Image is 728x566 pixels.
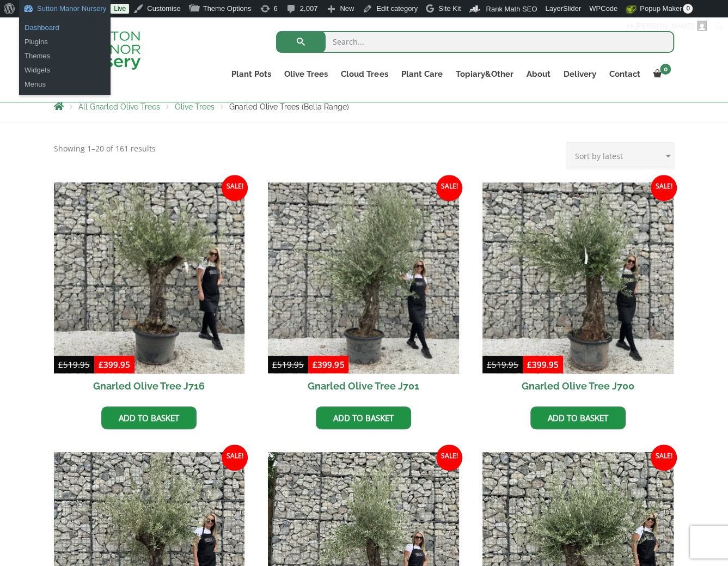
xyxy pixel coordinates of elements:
[487,359,492,370] span: £
[268,182,459,374] img: Gnarled Olive Tree J701
[222,175,248,201] span: Sale!
[527,359,559,370] bdi: 399.95
[54,102,675,111] nav: Breadcrumbs
[334,66,394,82] a: Cloud Trees
[436,175,462,201] span: Sale!
[272,359,304,370] bdi: 519.95
[19,46,111,95] ul: Sutton Manor Nursery
[527,359,532,370] span: £
[646,66,674,82] a: 0
[566,142,675,169] select: Shop order
[19,49,111,63] a: Themes
[436,445,462,471] span: Sale!
[394,66,449,82] a: Plant Care
[449,66,519,82] a: Topiary&Other
[222,445,248,471] span: Sale!
[101,406,197,429] a: Add to basket: “Gnarled Olive Tree J716”
[229,102,349,111] span: Gnarled Olive Trees (Bella Range)
[635,22,694,30] span: [PERSON_NAME]
[225,66,278,82] a: Plant Pots
[486,5,537,13] span: Rank Math SEO
[313,359,344,370] bdi: 399.95
[99,359,103,370] span: £
[623,17,711,35] a: Hi,
[487,359,518,370] bdi: 519.95
[276,31,674,53] input: Search...
[19,35,111,49] a: Plugins
[175,102,215,111] a: Olive Trees
[19,77,111,92] a: Menus
[54,142,156,155] p: Showing 1–20 of 161 results
[54,182,245,374] img: Gnarled Olive Tree J716
[482,182,674,398] a: Sale! Gnarled Olive Tree J700
[19,63,111,77] a: Widgets
[19,17,111,52] ul: Sutton Manor Nursery
[683,4,693,14] span: 0
[278,66,334,82] a: Olive Trees
[482,182,674,374] img: Gnarled Olive Tree J700
[268,374,459,398] h2: Gnarled Olive Tree J701
[78,102,160,111] a: All Gnarled Olive Trees
[519,66,556,82] a: About
[58,359,90,370] bdi: 519.95
[651,445,677,471] span: Sale!
[660,64,671,75] span: 0
[482,374,674,398] h2: Gnarled Olive Tree J700
[58,359,63,370] span: £
[54,182,245,398] a: Sale! Gnarled Olive Tree J716
[19,21,111,35] a: Dashboard
[556,66,602,82] a: Delivery
[272,359,277,370] span: £
[99,359,130,370] bdi: 399.95
[438,4,461,13] span: Site Kit
[313,359,317,370] span: £
[651,175,677,201] span: Sale!
[111,4,129,14] a: Live
[602,66,646,82] a: Contact
[54,374,245,398] h2: Gnarled Olive Tree J716
[530,406,626,429] a: Add to basket: “Gnarled Olive Tree J700”
[268,182,459,398] a: Sale! Gnarled Olive Tree J701
[316,406,411,429] a: Add to basket: “Gnarled Olive Tree J701”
